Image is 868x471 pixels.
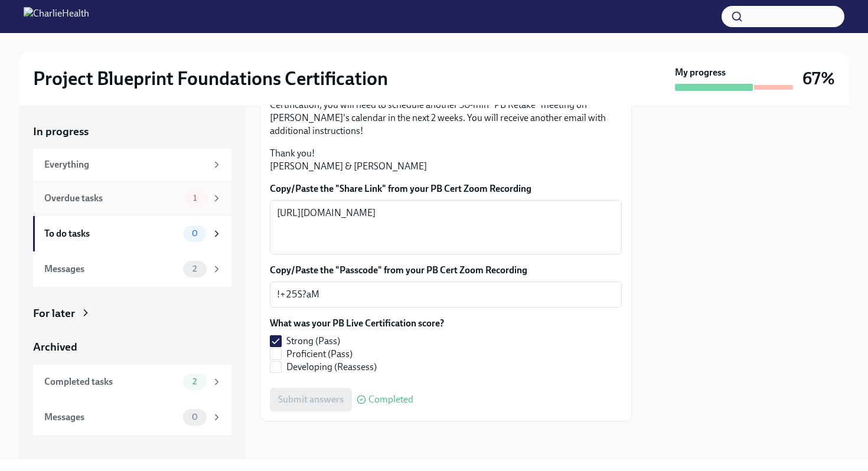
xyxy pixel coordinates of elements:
[277,206,615,248] textarea: [URL][DOMAIN_NAME]
[44,263,178,276] div: Messages
[44,158,207,171] div: Everything
[33,181,231,216] a: Overdue tasks1
[286,335,340,348] span: Strong (Pass)
[368,395,413,404] span: Completed
[286,361,377,374] span: Developing (Reassess)
[33,364,231,400] a: Completed tasks2
[185,264,204,273] span: 2
[33,67,388,90] h2: Project Blueprint Foundations Certification
[24,7,89,26] img: CharlieHealth
[277,287,615,302] textarea: !+25S?aM
[802,68,835,89] h3: 67%
[44,192,178,205] div: Overdue tasks
[270,264,622,277] label: Copy/Paste the "Passcode" from your PB Cert Zoom Recording
[33,400,231,435] a: Messages0
[33,149,231,181] a: Everything
[675,66,726,79] strong: My progress
[185,413,205,421] span: 0
[44,227,178,240] div: To do tasks
[33,339,231,355] a: Archived
[33,306,231,321] a: For later
[33,251,231,287] a: Messages2
[270,73,622,138] p: Note: if you received a "Developing (Reasses)" score, don't get disheartened--this process is mea...
[186,194,204,202] span: 1
[44,411,178,424] div: Messages
[185,229,205,238] span: 0
[33,306,75,321] div: For later
[33,216,231,251] a: To do tasks0
[270,182,622,195] label: Copy/Paste the "Share Link" from your PB Cert Zoom Recording
[44,375,178,388] div: Completed tasks
[33,124,231,139] a: In progress
[185,377,204,386] span: 2
[286,348,353,361] span: Proficient (Pass)
[270,317,444,330] label: What was your PB Live Certification score?
[270,147,622,173] p: Thank you! [PERSON_NAME] & [PERSON_NAME]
